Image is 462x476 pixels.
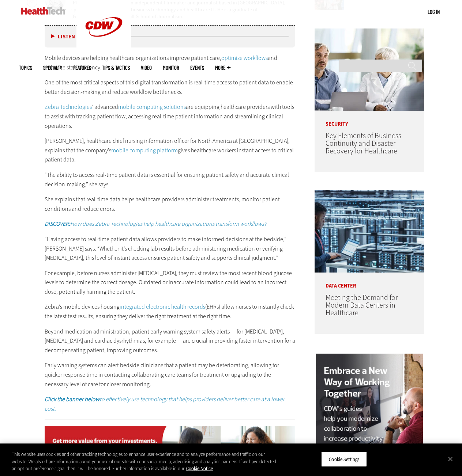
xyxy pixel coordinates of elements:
[45,136,296,164] p: [PERSON_NAME], healthcare chief nursing information officer for North America at [GEOGRAPHIC_DATA...
[76,48,131,56] a: CDW
[315,190,424,273] img: engineer with laptop overlooking data center
[315,28,424,111] img: incident response team discusses around a table
[442,451,458,467] button: Close
[45,395,99,403] strong: Click the banner below
[428,8,440,16] div: User menu
[315,111,424,127] p: Security
[19,65,32,71] span: Topics
[190,65,204,71] a: Events
[45,195,296,213] p: She explains that real-time data helps healthcare providers administer treatments, monitor patien...
[12,451,277,472] div: This website uses cookies and other tracking technologies to enhance user experience and to analy...
[45,361,296,389] p: Early warning systems can alert bedside clinicians that a patient may be deteriorating, allowing ...
[45,235,296,263] p: “Having access to real-time patient data allows providers to make informed decisions at the bedsi...
[45,395,285,412] a: Click the banner belowto effectively use technology that helps providers deliver better care at a...
[120,303,205,311] a: integrated electronic health records
[45,102,296,130] p: ’ advanced are equipping healthcare providers with tools to assist with tracking patient flow, ac...
[111,146,178,154] a: mobile computing platform
[141,65,152,71] a: Video
[45,103,92,111] a: Zebra Technologies
[221,54,268,62] a: optimize workflows
[118,103,186,111] a: mobile computing solutions
[45,170,296,189] p: “The ability to access real-time patient data is essential for ensuring patient safety and accura...
[43,65,62,71] span: Specialty
[326,293,398,318] a: Meeting the Demand for Modern Data Centers in Healthcare
[45,302,296,321] p: Zebra’s mobile devices housing (EHRs) allow nurses to instantly check the latest test results, en...
[428,8,440,15] a: Log in
[315,273,424,289] p: Data Center
[186,465,213,472] a: More information about your privacy
[45,426,296,469] img: ht-workflowoptimization-static-2024-na-desktop
[45,269,296,297] p: For example, before nurses administer [MEDICAL_DATA], they must review the most recent blood gluc...
[215,65,230,71] span: More
[45,220,70,228] strong: DISCOVER:
[326,131,401,156] a: Key Elements of Business Continuity and Disaster Recovery for Healthcare
[45,78,296,96] p: One of the most critical aspects of this digital transformation is real-time access to patient da...
[45,395,285,412] em: to effectively use technology that helps providers deliver better care at a lower cost.
[73,65,91,71] a: Features
[45,220,266,228] em: How does Zebra Technologies help healthcare organizations transform workflows?
[163,65,179,71] a: MonITor
[45,220,266,228] a: DISCOVER:How does Zebra Technologies help healthcare organizations transform workflows?
[45,327,296,355] p: Beyond medication administration, patient early warning system safety alerts — for [MEDICAL_DATA]...
[321,452,367,467] button: Cookie Settings
[21,7,65,15] img: Home
[102,65,130,71] a: Tips & Tactics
